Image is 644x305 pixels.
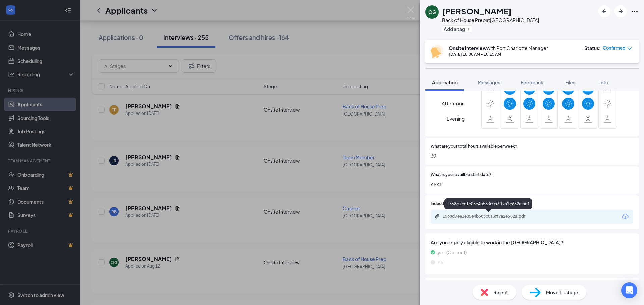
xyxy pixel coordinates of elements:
span: Are you legally eligible to work in the [GEOGRAPHIC_DATA]? [431,239,633,246]
div: Open Intercom Messenger [621,282,637,298]
button: ArrowRight [614,5,627,17]
span: Reject [493,289,508,296]
span: down [627,46,632,51]
div: Back of House Prep at [GEOGRAPHIC_DATA] [442,17,539,23]
button: ArrowLeftNew [598,5,610,17]
span: yes (Correct) [438,249,467,256]
div: 1568d7ee1e05e4b583c0a3ff9a2e682a.pdf [444,198,532,209]
span: Messages [478,79,500,85]
div: 1568d7ee1e05e4b583c0a3ff9a2e682a.pdf [443,214,537,219]
span: Info [599,79,608,85]
span: Confirmed [603,45,626,51]
div: with Port Charlotte Manager [449,45,548,51]
svg: ArrowRight [616,7,625,15]
div: [DATE] 10:00 AM - 10:15 AM [449,51,548,57]
span: Afternoon [442,97,465,109]
button: PlusAdd a tag [442,25,472,32]
span: Feedback [521,79,543,85]
span: 30 [431,152,633,159]
span: What are your total hours available per week? [431,143,517,150]
h1: [PERSON_NAME] [442,5,512,17]
svg: Download [621,213,629,221]
span: Files [565,79,575,85]
svg: Paperclip [435,214,440,219]
div: OG [428,9,436,15]
span: Application [432,79,458,85]
span: Evening [447,112,465,125]
b: Onsite Interview [449,45,487,51]
span: ASAP [431,181,633,188]
span: Move to stage [546,289,578,296]
svg: Plus [466,27,470,31]
div: Status : [584,45,601,51]
svg: ArrowLeftNew [600,7,608,15]
span: no [438,259,443,266]
span: Indeed Resume [431,201,460,207]
span: What is your availble start date? [431,172,492,178]
svg: Ellipses [631,7,639,15]
a: Paperclip1568d7ee1e05e4b583c0a3ff9a2e682a.pdf [435,214,543,220]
